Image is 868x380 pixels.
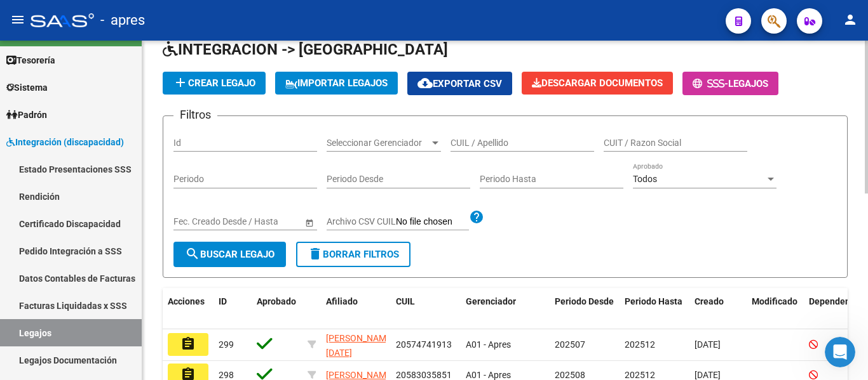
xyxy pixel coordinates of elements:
[20,283,30,293] button: Selector de emoji
[689,288,747,330] datatable-header-cell: Creado
[62,6,77,16] h1: Fin
[550,288,620,330] datatable-header-cell: Periodo Desde
[252,288,302,330] datatable-header-cell: Aprobado
[185,246,200,261] mat-icon: search
[302,216,316,229] button: Open calendar
[625,339,655,350] span: 202512
[327,216,396,226] span: Archivo CSV CUIL
[321,288,391,330] datatable-header-cell: Afiliado
[219,370,234,380] span: 298
[327,138,430,148] span: Seleccionar Gerenciador
[20,24,198,74] div: por lo que veo su descarga y tipo de archivo con el que descarga tiene que ver con el tipo de arc...
[10,16,208,81] div: por lo que veo su descarga y tipo de archivo con el que descarga tiene que ver con el tipo de arc...
[466,370,511,380] span: A01 - Apres
[173,106,217,124] h3: Filtros
[633,174,657,184] span: Todos
[555,296,614,306] span: Periodo Desde
[219,296,227,306] span: ID
[728,78,768,89] span: Legajos
[6,53,55,67] span: Tesorería
[396,370,452,380] span: 20583035851
[752,296,797,306] span: Modificado
[695,339,721,350] span: [DATE]
[285,77,388,89] span: IMPORTAR LEGAJOS
[326,370,394,380] span: [PERSON_NAME]
[173,216,213,227] input: Start date
[60,283,71,293] button: Adjuntar un archivo
[466,339,511,350] span: A01 - Apres
[257,296,296,306] span: Aprobado
[625,370,655,380] span: 202512
[693,78,728,89] span: -
[214,288,252,330] datatable-header-cell: ID
[747,288,804,330] datatable-header-cell: Modificado
[809,296,862,306] span: Dependencia
[532,77,663,89] span: Descargar Documentos
[326,333,394,358] span: [PERSON_NAME][DATE]
[522,72,673,95] button: Descargar Documentos
[396,296,415,306] span: CUIL
[62,16,197,29] p: El equipo también puede ayudar
[417,75,433,91] mat-icon: cloud_download
[555,370,585,380] span: 202508
[396,216,469,228] input: Archivo CSV CUIL
[20,91,198,115] div: Por ejemplo este cud se cargó en formato jpeg
[100,6,145,34] span: - apres
[469,209,484,225] mat-icon: help
[36,7,57,27] img: Profile image for Fin
[10,228,244,344] div: Soporte dice…
[625,296,682,306] span: Periodo Hasta
[326,296,358,306] span: Afiliado
[466,296,516,306] span: Gerenciador
[825,337,855,367] iframe: Intercom live chat
[10,16,244,82] div: Soporte dice…
[168,296,205,306] span: Acciones
[417,78,502,89] span: Exportar CSV
[695,370,721,380] span: [DATE]
[10,124,244,228] div: Soporte dice…
[10,12,25,27] mat-icon: menu
[40,283,50,293] button: Selector de gif
[695,296,724,306] span: Creado
[219,339,234,350] span: 299
[555,339,585,350] span: 202507
[407,72,512,95] button: Exportar CSV
[163,288,214,330] datatable-header-cell: Acciones
[275,72,398,95] button: IMPORTAR LEGAJOS
[620,288,689,330] datatable-header-cell: Periodo Hasta
[173,242,286,267] button: Buscar Legajo
[308,246,323,261] mat-icon: delete
[843,12,858,27] mat-icon: person
[173,77,255,89] span: Crear Legajo
[8,5,32,29] button: go back
[224,216,286,227] input: End date
[163,72,266,95] button: Crear Legajo
[6,135,124,149] span: Integración (discapacidad)
[173,75,188,90] mat-icon: add
[163,41,448,58] span: INTEGRACION -> [GEOGRAPHIC_DATA]
[10,83,244,124] div: Soporte dice…
[10,83,208,123] div: Por ejemplo este cud se cargó en formato jpeg
[218,278,238,298] button: Enviar un mensaje…
[682,72,778,95] button: -Legajos
[222,5,246,29] button: Inicio
[391,288,461,330] datatable-header-cell: CUIL
[180,336,196,351] mat-icon: assignment
[11,256,243,278] textarea: Escribe un mensaje...
[461,288,550,330] datatable-header-cell: Gerenciador
[308,249,399,260] span: Borrar Filtros
[296,242,410,267] button: Borrar Filtros
[396,339,452,350] span: 20574741913
[6,81,48,95] span: Sistema
[185,249,275,260] span: Buscar Legajo
[6,108,47,122] span: Padrón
